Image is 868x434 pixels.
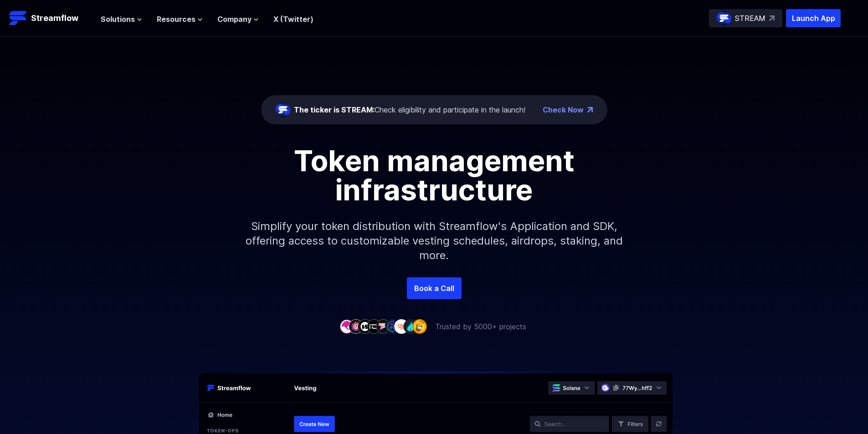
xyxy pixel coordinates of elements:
[358,319,372,333] img: company-3
[385,319,400,333] img: company-6
[276,102,290,117] img: streamflow-logo-circle.png
[294,104,525,115] div: Check eligibility and participate in the launch!
[407,277,462,299] a: Book a Call
[339,319,354,333] img: company-1
[273,15,313,24] a: X (Twitter)
[786,9,841,27] button: Launch App
[587,107,593,112] img: top-right-arrow.png
[394,319,409,333] img: company-7
[769,15,775,21] img: top-right-arrow.svg
[229,146,639,204] h1: Token management infrastructure
[9,9,92,27] a: Streamflow
[367,319,381,333] img: company-4
[217,14,252,25] span: Company
[31,12,78,25] p: Streamflow
[543,104,584,115] a: Check Now
[349,319,363,333] img: company-2
[717,11,731,26] img: streamflow-logo-circle.png
[238,204,630,277] p: Simplify your token distribution with Streamflow's Application and SDK, offering access to custom...
[9,9,27,27] img: Streamflow Logo
[157,14,195,25] span: Resources
[709,9,782,27] a: STREAM
[101,14,142,25] button: Solutions
[376,319,390,333] img: company-5
[157,14,203,25] button: Resources
[435,321,526,332] p: Trusted by 5000+ projects
[101,14,135,25] span: Solutions
[403,319,418,333] img: company-8
[412,319,427,333] img: company-9
[294,105,375,114] span: The ticker is STREAM:
[735,13,765,24] p: STREAM
[217,14,259,25] button: Company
